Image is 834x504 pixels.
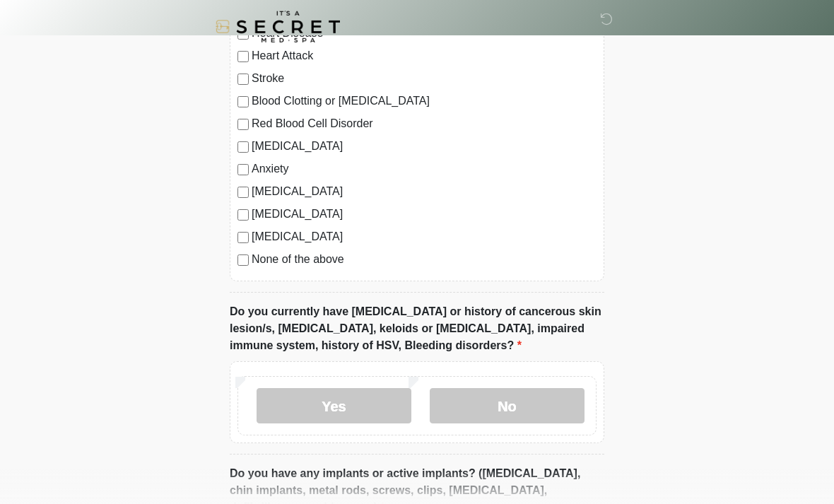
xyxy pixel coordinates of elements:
[237,74,249,85] input: Stroke
[216,11,340,42] img: It's A Secret Med Spa Logo
[252,47,597,64] label: Heart Attack
[252,206,597,223] label: [MEDICAL_DATA]
[252,138,597,155] label: [MEDICAL_DATA]
[237,119,249,130] input: Red Blood Cell Disorder
[237,209,249,221] input: [MEDICAL_DATA]
[252,251,597,268] label: None of the above
[430,388,585,423] label: No
[237,96,249,107] input: Blood Clotting or [MEDICAL_DATA]
[252,115,597,132] label: Red Blood Cell Disorder
[252,183,597,200] label: [MEDICAL_DATA]
[237,254,249,266] input: None of the above
[252,160,597,177] label: Anxiety
[252,228,597,245] label: [MEDICAL_DATA]
[230,303,604,354] label: Do you currently have [MEDICAL_DATA] or history of cancerous skin lesion/s, [MEDICAL_DATA], keloi...
[237,164,249,175] input: Anxiety
[237,141,249,153] input: [MEDICAL_DATA]
[252,93,597,110] label: Blood Clotting or [MEDICAL_DATA]
[237,187,249,198] input: [MEDICAL_DATA]
[252,70,597,87] label: Stroke
[257,388,411,423] label: Yes
[237,51,249,62] input: Heart Attack
[237,232,249,243] input: [MEDICAL_DATA]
